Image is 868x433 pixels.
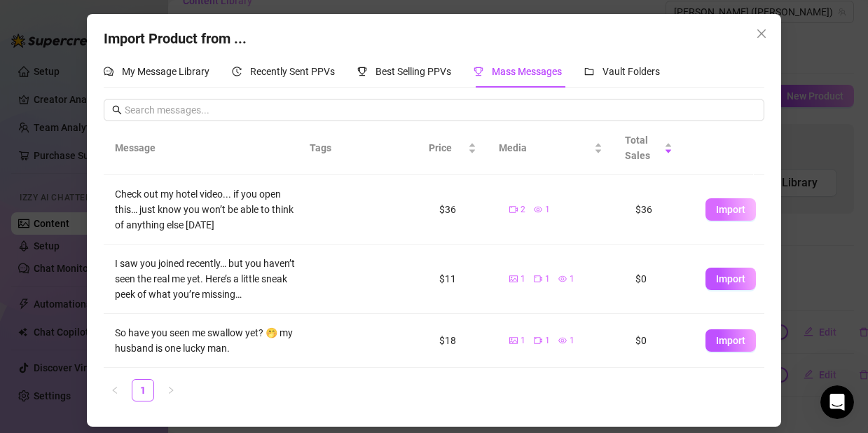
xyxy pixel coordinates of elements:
span: eye [558,275,567,283]
span: close [756,28,767,39]
span: 1 [521,334,525,348]
button: Close [750,22,773,45]
span: picture [509,336,518,345]
span: Import [716,204,745,215]
button: Import [705,268,756,290]
td: $0 [624,314,694,368]
span: 1 [521,273,525,286]
span: video-camera [534,275,542,283]
button: left [104,379,126,401]
span: eye [558,336,567,345]
span: Media [499,140,591,156]
span: 1 [545,334,550,348]
span: Price [429,140,465,156]
span: 2 [521,203,525,216]
li: Next Page [160,379,182,401]
span: 1 [570,334,574,348]
div: I saw you joined recently… but you haven’t seen the real me yet. Here’s a little sneak peek of wh... [115,256,298,302]
span: video-camera [534,336,542,345]
span: trophy [474,67,483,76]
span: Mass Messages [492,66,562,77]
span: Best Selling PPVs [376,66,451,77]
span: Vault Folders [602,66,660,77]
span: left [111,386,119,394]
td: $36 [624,175,694,245]
span: Total Sales [625,132,661,163]
th: Total Sales [614,121,684,175]
span: history [232,67,242,76]
span: Import [716,335,745,346]
th: Price [418,121,488,175]
span: right [167,386,175,394]
button: Import [705,198,756,221]
td: $0 [624,245,694,314]
span: Recently Sent PPVs [250,66,335,77]
th: Tags [298,121,383,175]
span: eye [534,205,542,214]
span: folder [584,67,594,76]
td: $11 [428,245,498,314]
span: Import Product from ... [104,30,247,47]
span: 1 [570,273,574,286]
span: Close [750,28,773,39]
span: video-camera [509,205,518,214]
button: Import [705,329,756,352]
td: $36 [428,175,498,245]
span: My Message Library [122,66,209,77]
span: trophy [357,67,367,76]
td: $18 [428,314,498,368]
th: Message [104,121,298,175]
button: right [160,379,182,401]
li: 1 [132,379,154,401]
th: Media [488,121,614,175]
div: Check out my hotel video... if you open this… just know you won’t be able to think of anything el... [115,186,298,233]
span: picture [509,275,518,283]
span: comment [104,67,113,76]
input: Search messages... [125,102,756,118]
span: 1 [545,203,550,216]
span: search [112,105,122,115]
span: Import [716,273,745,284]
li: Previous Page [104,379,126,401]
iframe: Intercom live chat [820,385,854,419]
div: So have you seen me swallow yet? 🤭 my husband is one lucky man. [115,325,298,356]
span: 1 [545,273,550,286]
a: 1 [132,380,153,401]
